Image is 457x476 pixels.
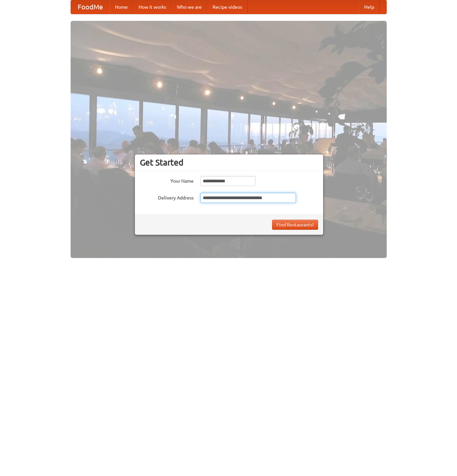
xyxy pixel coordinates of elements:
a: Home [110,0,133,14]
a: Who we are [172,0,207,14]
button: Find Restaurants! [272,220,318,230]
a: How it works [133,0,172,14]
label: Delivery Address [140,193,194,201]
a: Help [359,0,380,14]
a: Recipe videos [207,0,247,14]
a: FoodMe [71,0,110,14]
h3: Get Started [140,157,318,168]
label: Your Name [140,176,194,184]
